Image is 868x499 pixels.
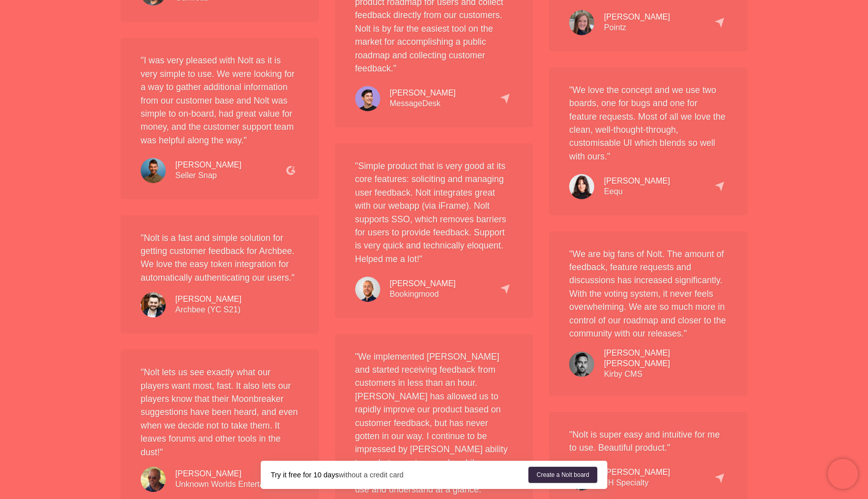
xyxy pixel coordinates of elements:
img: testimonial-adrian.deb30e08c6.jpg [141,158,166,183]
p: "Nolt is super easy and intuitive for me to use. Beautiful product." [569,428,727,455]
div: Eequ [604,176,670,197]
p: "We implemented [PERSON_NAME] and started receiving feedback from customers in less than an hour.... [355,350,513,496]
img: capterra.78f6e3bf33.png [500,93,510,104]
p: "I was very pleased with Nolt as it is very simple to use. We were looking for a way to gather ad... [141,54,299,147]
div: Pointz [604,12,670,33]
img: g2.cb6f757962.png [285,165,296,176]
p: "We love the concept and we use two boards, one for bugs and one for feature requests. Most of al... [569,84,727,163]
div: [PERSON_NAME] [604,12,670,23]
img: capterra.78f6e3bf33.png [500,284,510,294]
div: Kirby CMS [604,348,727,379]
div: " We are big fans of Nolt. The amount of feedback, feature requests and discussions has increased... [549,231,747,396]
div: without a credit card [271,470,528,480]
img: capterra.78f6e3bf33.png [714,181,725,192]
p: "Simple product that is very good at its core features: soliciting and managing user feedback. No... [355,159,513,266]
div: Bookingmood [390,279,456,300]
div: Seller Snap [175,160,242,181]
strong: Try it free for 10 days [271,471,339,479]
div: [PERSON_NAME] [175,294,242,305]
iframe: Chatra live chat [828,459,858,489]
img: testimonial-wouter.8104910475.jpg [355,277,380,302]
img: testimonial-josh.827cc021f2.jpg [355,86,380,111]
div: Archbee (YC S21) [175,294,242,315]
img: testimonial-bastian.e7fe6e24a1.jpg [569,352,594,377]
img: testimonial-dragos.5ba1ec0a09.jpg [141,292,166,317]
div: [PERSON_NAME] [175,160,242,171]
div: [PERSON_NAME] [PERSON_NAME] [604,348,727,369]
img: testimonial-maggie.52abda0f92.jpg [569,10,594,35]
img: testimonial-avida.9237efe1a7.jpg [569,174,594,199]
div: [PERSON_NAME] [604,176,670,187]
div: MessageDesk [390,88,456,109]
div: [PERSON_NAME] [390,279,456,289]
img: capterra.78f6e3bf33.png [714,17,725,28]
div: " Nolt is a fast and simple solution for getting customer feedback for Archbee. We love the easy ... [121,215,319,334]
div: [PERSON_NAME] [390,88,456,99]
a: Create a Nolt board [528,467,597,483]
